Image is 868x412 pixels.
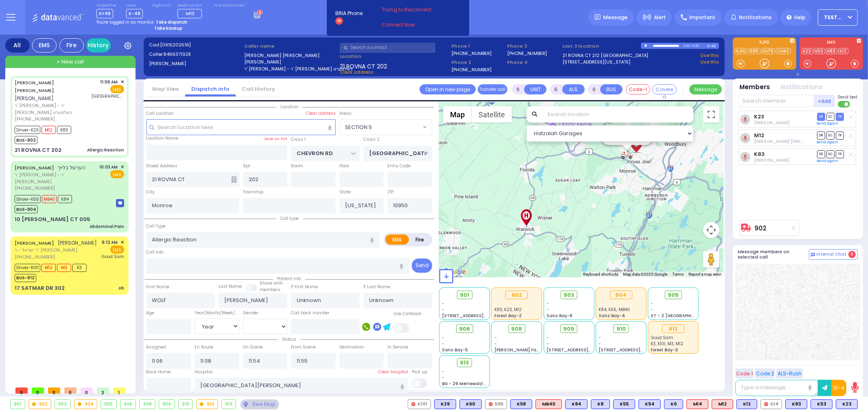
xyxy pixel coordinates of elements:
[120,164,124,171] span: ✕
[126,3,143,8] label: Lines
[809,249,858,260] button: Internal Chat 0
[562,84,585,94] button: ALS
[149,51,242,58] label: Caller:
[120,239,124,246] span: ✕
[737,399,757,409] div: BLS
[738,249,809,260] h5: Message members on selected call
[409,234,431,245] label: Fire
[11,400,25,409] div: 901
[735,368,754,379] button: Code 1
[5,38,30,53] div: All
[826,113,835,121] span: SO
[591,399,610,409] div: BLS
[814,48,825,54] a: K53
[15,126,40,134] span: Driver-K23
[339,189,351,195] label: State
[817,140,839,145] a: Send again
[599,335,601,341] span: -
[15,195,41,203] span: Driver-K55
[691,41,692,50] div: /
[15,205,38,213] span: BUS-904
[564,291,574,299] span: 903
[59,38,84,53] div: Fire
[519,209,533,226] div: St. Anthony Community Hospital
[58,195,72,203] span: K84
[146,85,185,93] a: Map View
[164,51,191,57] span: 8456371328
[15,254,55,260] span: [PHONE_NUMBER]
[754,120,789,126] span: Cheskel Brach
[244,66,337,72] label: ר' [PERSON_NAME] - ר' [PERSON_NAME] האלפערט
[72,264,87,272] span: K3
[345,123,372,131] span: SECTION 5
[507,50,547,56] label: [PHONE_NUMBER]
[651,300,654,307] span: -
[15,171,97,185] span: ר' [PERSON_NAME] - ר' [PERSON_NAME]
[700,59,719,66] a: Use this
[260,287,280,293] span: members
[738,95,814,107] input: Search member
[387,189,394,195] label: ZIP
[96,3,117,8] label: Dispatcher
[74,400,97,409] div: 904
[563,52,649,59] a: 21 ROVNA CT 212 [GEOGRAPHIC_DATA]
[160,42,191,48] span: [0915202516]
[599,341,601,347] span: -
[507,59,560,66] span: Phone 4
[339,163,349,169] label: Floor
[826,150,835,158] span: SO
[811,399,833,409] div: BLS
[599,307,630,313] span: K84, K55, MB40
[460,291,469,299] span: 901
[494,347,542,353] span: [PERSON_NAME] Farm
[195,344,213,351] label: En Route
[195,310,239,316] div: Year/Month/Week/Day
[434,399,456,409] div: K29
[260,280,283,286] small: Share with
[42,264,56,272] span: M12
[146,163,178,169] label: Street Address
[494,313,522,319] span: Forest Bay-2
[599,347,676,353] span: [STREET_ADDRESS][PERSON_NAME]
[754,132,764,138] a: M12
[340,69,374,75] span: Clear address
[494,341,497,347] span: -
[219,283,242,290] label: Last Name
[595,14,601,20] img: message.svg
[15,164,54,171] a: [PERSON_NAME]
[387,344,408,351] label: In Service
[817,158,839,163] a: Send again
[683,41,691,50] div: 0:00
[785,399,807,409] div: BLS
[826,131,835,139] span: SO
[90,224,124,230] div: Abdominal Pain
[15,274,36,282] span: BUS-912
[116,199,124,207] img: message-box.svg
[536,399,562,409] div: ALS
[339,119,432,135] span: SECTION 5
[494,307,522,313] span: K83, K23, M12
[152,3,171,8] label: Night unit
[651,347,678,353] span: Forest Bay-3
[689,84,722,94] button: Message
[146,284,170,290] label: First Name
[340,43,435,53] input: Search a contact
[700,52,719,59] a: Use this
[459,399,482,409] div: K60
[776,368,803,379] button: ALS-Rush
[817,252,847,257] span: Internal Chat
[412,259,432,273] button: Send
[120,79,124,85] span: ✕
[15,79,54,94] a: [PERSON_NAME] [PERSON_NAME]
[408,399,431,409] div: K101
[489,402,493,406] img: red-radio-icon.svg
[442,375,445,381] span: -
[101,400,116,409] div: 905
[291,344,316,351] label: From Scene
[156,19,187,25] strong: Take dispatch
[739,14,772,21] span: Notifications
[110,245,124,254] span: EMS
[231,176,237,183] span: Other building occupants
[510,399,532,409] div: K58
[524,84,547,94] button: UNIT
